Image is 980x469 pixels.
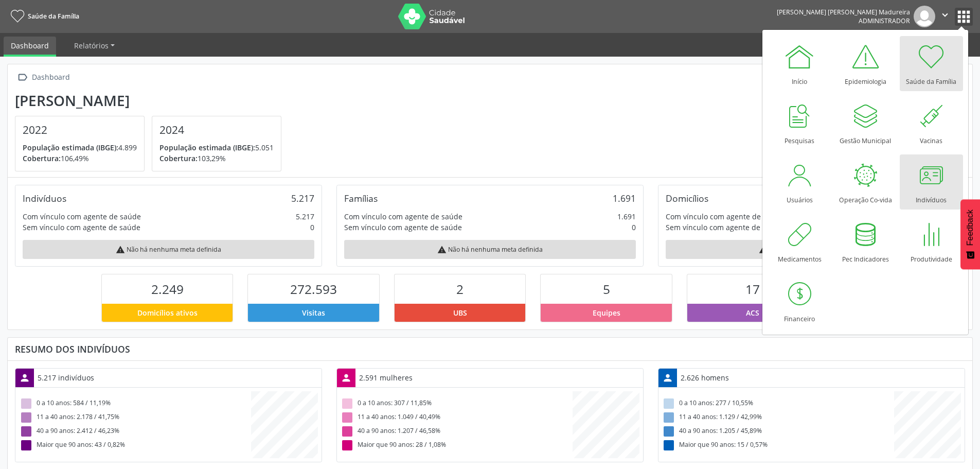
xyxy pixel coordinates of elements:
div: Sem vínculo com agente de saúde [344,222,462,233]
span: 272.593 [290,281,337,298]
p: 106,49% [23,153,137,164]
div: 11 a 40 anos: 1.049 / 40,49% [341,411,573,425]
span: Visitas [302,307,325,318]
span: ACS [746,307,759,318]
div: Resumo dos indivíduos [15,343,965,355]
div: 0 a 10 anos: 277 / 10,55% [662,397,894,411]
div: 1.691 [613,193,636,204]
i:  [15,70,30,85]
div: 11 a 40 anos: 2.178 / 41,75% [19,411,251,425]
span: Administrador [859,16,910,25]
div: 5.217 [296,211,314,222]
button:  [935,6,955,27]
a: Início [768,36,831,91]
span: População estimada (IBGE): [159,143,255,152]
div: 0 a 10 anos: 307 / 11,85% [341,397,573,411]
a: Saúde da Família [7,8,79,25]
div: Não há nenhuma meta definida [666,240,957,259]
span: População estimada (IBGE): [23,143,118,152]
a:  Dashboard [15,70,72,85]
h4: 2022 [23,124,137,136]
div: [PERSON_NAME] [15,92,289,109]
div: Com vínculo com agente de saúde [666,211,784,222]
div: Sem vínculo com agente de saúde [666,222,783,233]
a: Operação Co-vida [834,154,897,210]
a: Gestão Municipal [834,95,897,150]
div: Com vínculo com agente de saúde [23,211,141,222]
a: Medicamentos [768,214,831,269]
button: apps [955,8,973,26]
div: 5.217 indivíduos [34,369,98,387]
div: 2.626 homens [677,369,733,387]
div: Famílias [344,193,378,204]
i: person [19,372,30,384]
span: Feedback [966,210,975,246]
span: Saúde da Família [28,12,79,21]
div: Maior que 90 anos: 15 / 0,57% [662,439,894,453]
span: Cobertura: [23,153,61,163]
span: Cobertura: [159,153,198,163]
a: Financeiro [768,273,831,328]
a: Usuários [768,154,831,210]
span: 17 [745,281,760,298]
span: 2 [456,281,464,298]
div: 11 a 40 anos: 1.129 / 42,99% [662,411,894,425]
div: Indivíduos [23,193,66,204]
div: Não há nenhuma meta definida [344,240,636,259]
a: Indivíduos [900,154,963,210]
a: Vacinas [900,95,963,150]
div: Não há nenhuma meta definida [23,240,314,259]
i:  [939,9,951,21]
span: Domicílios ativos [137,307,198,318]
a: Produtividade [900,214,963,269]
i: warning [759,245,768,254]
div: 0 a 10 anos: 584 / 11,19% [19,397,251,411]
p: 103,29% [159,153,274,164]
h4: 2024 [159,124,274,136]
div: Com vínculo com agente de saúde [344,211,462,222]
div: 40 a 90 anos: 1.205 / 45,89% [662,425,894,439]
img: img [914,6,935,27]
span: Relatórios [74,41,109,50]
div: Dashboard [30,70,72,85]
i: person [662,372,673,384]
i: person [341,372,352,384]
div: [PERSON_NAME] [PERSON_NAME] Madureira [777,8,910,16]
div: 40 a 90 anos: 2.412 / 46,23% [19,425,251,439]
i: warning [116,245,125,254]
a: Pec Indicadores [834,214,897,269]
a: Epidemiologia [834,36,897,91]
div: Maior que 90 anos: 28 / 1,08% [341,439,573,453]
span: Equipes [593,307,620,318]
span: 2.249 [151,281,184,298]
div: 40 a 90 anos: 1.207 / 46,58% [341,425,573,439]
i: warning [437,245,447,254]
a: Relatórios [67,37,122,55]
div: Sem vínculo com agente de saúde [23,222,140,233]
button: Feedback - Mostrar pesquisa [960,199,980,269]
a: Pesquisas [768,95,831,150]
div: 0 [632,222,636,233]
a: Dashboard [4,37,56,57]
div: Domicílios [666,193,708,204]
p: 4.899 [23,142,137,153]
span: UBS [453,307,467,318]
p: 5.051 [159,142,274,153]
a: Saúde da Família [900,36,963,91]
div: 0 [310,222,314,233]
span: 5 [603,281,610,298]
div: 5.217 [291,193,314,204]
div: 1.691 [617,211,636,222]
div: 2.591 mulheres [355,369,416,387]
div: Maior que 90 anos: 43 / 0,82% [19,439,251,453]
